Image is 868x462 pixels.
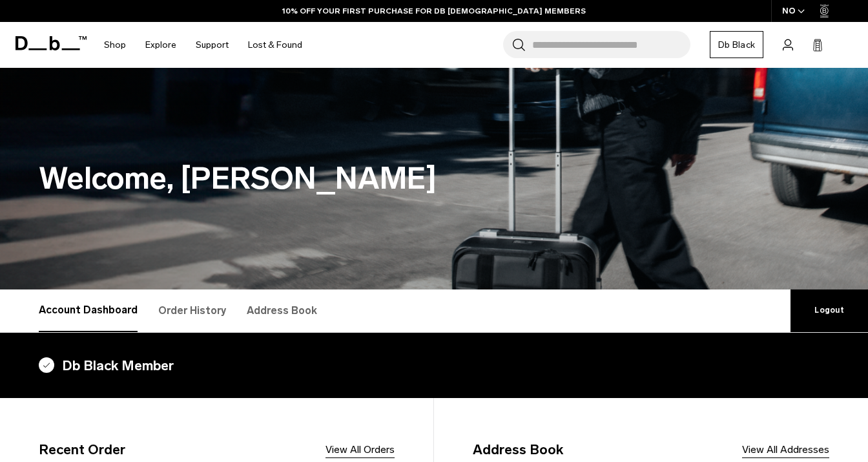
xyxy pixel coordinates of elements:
nav: Main Navigation [94,22,312,68]
h4: Recent Order [39,439,125,460]
a: Support [196,22,229,68]
a: Account Dashboard [39,289,138,332]
h4: Address Book [473,439,563,460]
a: View All Orders [325,442,395,457]
h4: Db Black Member [39,355,829,376]
a: Db Black [710,31,763,58]
a: Address Book [247,289,317,332]
a: 10% OFF YOUR FIRST PURCHASE FOR DB [DEMOGRAPHIC_DATA] MEMBERS [282,5,586,17]
a: Shop [104,22,126,68]
h1: Welcome, [PERSON_NAME] [39,156,829,202]
a: View All Addresses [742,442,829,457]
a: Logout [790,289,868,332]
a: Order History [158,289,226,332]
a: Explore [145,22,176,68]
a: Lost & Found [248,22,302,68]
